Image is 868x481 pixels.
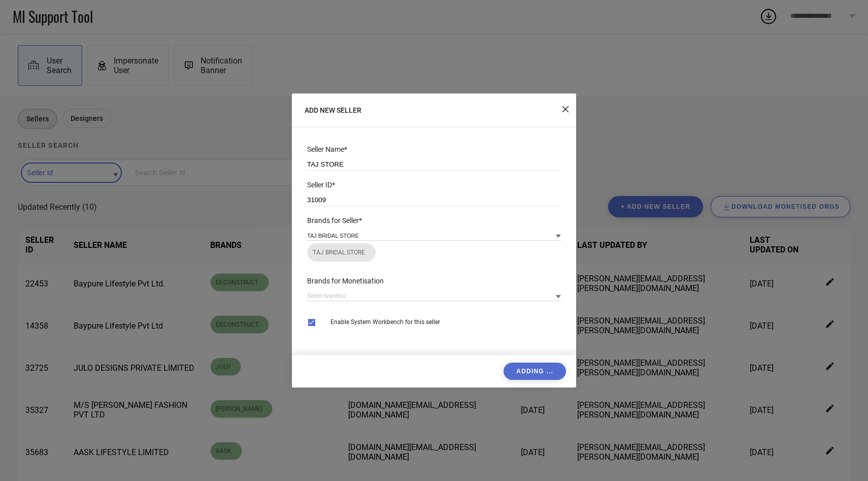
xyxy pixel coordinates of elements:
[307,181,561,189] div: Seller ID*
[504,363,566,380] button: Adding ...
[330,318,440,326] span: Enable System Workbench for this seller
[307,158,561,171] input: Add seller name here
[307,216,561,225] div: Brands for Seller*
[307,291,561,301] input: Select brand(s)
[313,249,370,256] span: TAJ BRIDAL STORE
[307,145,561,153] div: Seller Name*
[305,106,361,114] span: ADD NEW SELLER
[307,277,561,285] div: Brands for Monetisation
[307,194,561,206] input: Add seller id here (numbers only)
